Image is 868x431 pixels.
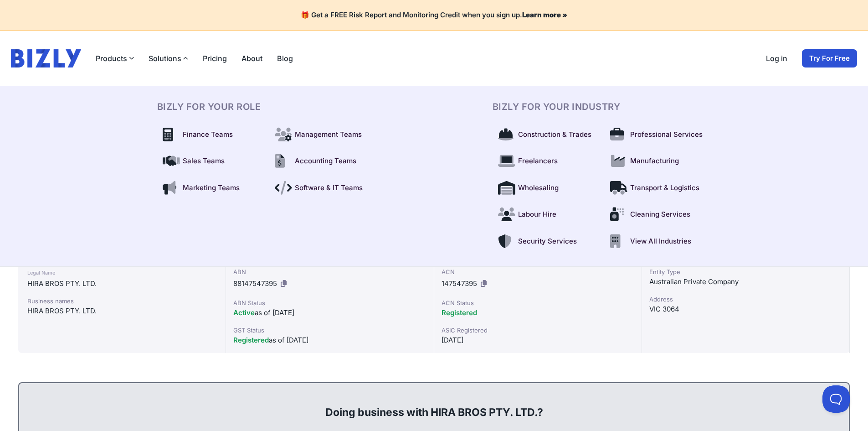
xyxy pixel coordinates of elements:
span: Marketing Teams [183,183,240,193]
h4: 🎁 Get a FREE Risk Report and Monitoring Credit when you sign up. [11,11,857,20]
div: Legal Name [27,267,216,278]
div: ABN [233,267,426,276]
a: Marketing Teams [157,177,264,199]
a: Security Services [493,231,599,252]
div: ABN Status [233,298,426,307]
a: Log in [766,53,787,64]
a: Learn more » [522,10,567,19]
span: Sales Teams [183,156,225,166]
span: Labour Hire [518,209,556,220]
a: Cleaning Services [605,204,711,225]
a: Wholesaling [493,177,599,199]
span: Management Teams [295,130,362,140]
span: Active [233,308,255,317]
span: Registered [442,308,477,317]
div: ACN Status [442,298,634,307]
a: Professional Services [605,124,711,145]
span: 147547395 [442,279,477,288]
a: Accounting Teams [269,151,376,172]
div: GST Status [233,326,426,335]
span: Freelancers [518,156,558,166]
a: Finance Teams [157,124,264,145]
button: Solutions [149,53,188,64]
span: Transport & Logistics [630,183,699,193]
button: Products [96,53,134,64]
a: Construction & Trades [493,124,599,145]
span: Cleaning Services [630,209,690,220]
div: as of [DATE] [233,335,426,346]
a: Blog [277,53,293,64]
div: ASIC Registered [442,326,634,335]
a: About [241,53,262,64]
a: View All Industries [605,231,711,252]
div: HIRA BROS PTY. LTD. [27,278,216,289]
span: Registered [233,336,269,344]
span: View All Industries [630,236,691,247]
a: Freelancers [493,151,599,172]
span: Security Services [518,236,577,247]
span: 88147547395 [233,279,277,288]
a: Labour Hire [493,204,599,225]
a: Try For Free [802,49,857,68]
div: Entity Type [649,267,842,276]
a: Sales Teams [157,151,264,172]
div: Doing business with HIRA BROS PTY. LTD.? [28,390,840,420]
span: Accounting Teams [295,156,356,166]
div: [DATE] [442,335,634,346]
a: Transport & Logistics [605,177,711,199]
div: HIRA BROS PTY. LTD. [27,306,216,317]
span: Wholesaling [518,183,559,193]
a: Software & IT Teams [269,177,376,199]
a: Pricing [203,53,227,64]
div: Business names [27,296,216,306]
div: Address [649,295,842,304]
h3: BIZLY For Your Industry [493,100,711,113]
span: Software & IT Teams [295,183,363,193]
span: Manufacturing [630,156,679,166]
h3: BIZLY For Your Role [157,100,376,113]
div: ACN [442,267,634,276]
div: as of [DATE] [233,307,426,318]
span: Professional Services [630,130,703,140]
span: Finance Teams [183,130,233,140]
span: Construction & Trades [518,130,591,140]
a: Manufacturing [605,151,711,172]
iframe: Toggle Customer Support [822,385,850,413]
div: Australian Private Company [649,276,842,287]
a: Management Teams [269,124,376,145]
div: VIC 3064 [649,304,842,315]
